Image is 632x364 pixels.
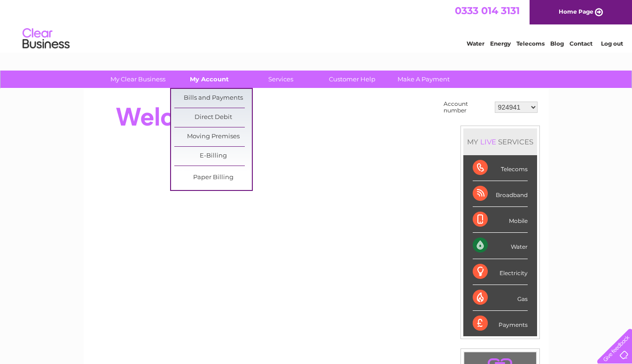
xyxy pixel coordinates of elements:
[463,128,537,155] div: MY SERVICES
[22,24,70,53] img: logo.png
[242,71,320,88] a: Services
[601,40,623,47] a: Log out
[174,147,252,166] a: E-Billing
[174,89,252,108] a: Bills and Payments
[473,259,528,285] div: Electricity
[516,40,545,47] a: Telecoms
[94,5,538,46] div: Clear Business is a trading name of Verastar Limited (registered in [GEOGRAPHIC_DATA] No. 3667643...
[550,40,564,47] a: Blog
[467,40,484,47] a: Water
[174,168,252,187] a: Paper Billing
[473,181,528,207] div: Broadband
[174,108,252,127] a: Direct Debit
[473,311,528,336] div: Payments
[171,71,248,88] a: My Account
[441,98,492,116] td: Account number
[473,207,528,233] div: Mobile
[490,40,511,47] a: Energy
[385,71,462,88] a: Make A Payment
[174,127,252,146] a: Moving Premises
[313,71,391,88] a: Customer Help
[570,40,593,47] a: Contact
[455,5,520,16] a: 0333 014 3131
[473,285,528,311] div: Gas
[473,233,528,259] div: Water
[478,137,498,146] div: LIVE
[99,71,177,88] a: My Clear Business
[473,155,528,181] div: Telecoms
